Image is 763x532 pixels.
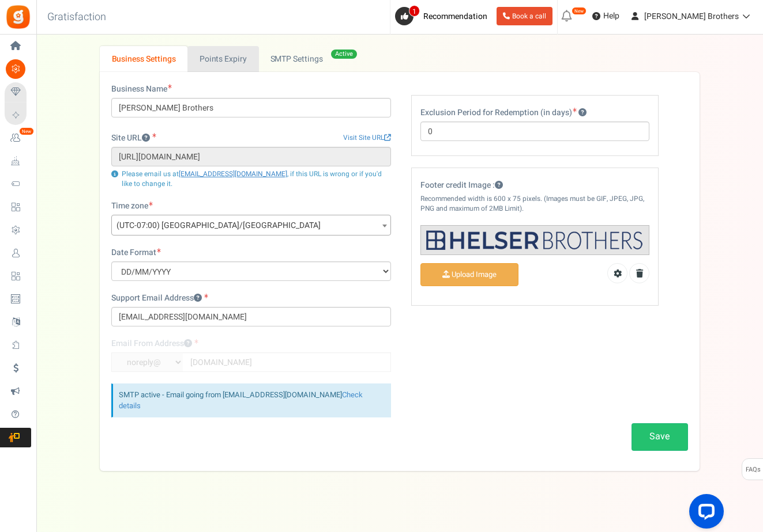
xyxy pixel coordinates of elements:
[187,46,258,72] a: Points Expiry
[600,10,619,22] span: Help
[420,180,503,191] label: Footer credit Image :
[111,169,391,189] p: Please email us at , if this URL is wrong or if you'd like to change it.
[632,423,688,450] button: Save
[572,7,587,15] em: New
[111,383,391,417] div: SMTP active - Email going from [EMAIL_ADDRESS][DOMAIN_NAME]
[5,128,31,148] a: New
[495,179,503,191] span: This feature will allow you to display your own branding in the footer section of your campaigns.
[420,107,587,119] label: Exclusion Period for Redemption (in days)
[497,7,552,25] a: Book a call
[111,200,153,212] label: Time zone
[111,215,391,235] span: (UTC-07:00) America/Phoenix
[5,4,31,30] img: Gratisfaction
[420,194,649,214] p: Recommended width is 600 x 75 pixels. (Images must be GIF, JPEG, JPG, PNG and maximum of 2MB Limit).
[423,10,487,22] span: Recommendation
[745,459,761,481] span: FAQs
[112,215,390,236] span: (UTC-07:00) America/Phoenix
[111,247,161,259] label: Date Format
[343,133,391,143] a: Visit Site URL
[111,98,391,117] input: Your business name
[19,127,34,135] em: New
[644,10,739,22] span: [PERSON_NAME] Brothers
[179,169,287,179] a: [EMAIL_ADDRESS][DOMAIN_NAME]
[35,6,119,29] h3: Gratisfaction
[111,132,156,144] label: Site URL
[588,7,624,25] a: Help
[331,50,357,59] span: Active
[119,389,363,411] a: Check details
[259,46,362,72] a: ActiveSMTP Settings
[409,5,420,17] span: 1
[100,46,187,72] a: Business Settings
[395,7,492,25] a: 1 Recommendation
[111,307,391,326] input: support@yourdomain.com
[111,147,391,166] input: http://www.example.com
[111,292,208,304] label: Support Email Address
[111,83,172,95] label: Business Name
